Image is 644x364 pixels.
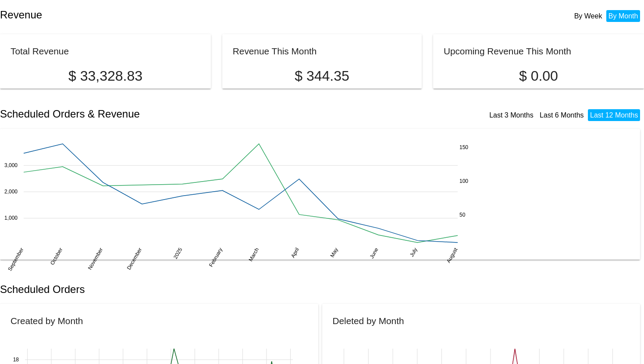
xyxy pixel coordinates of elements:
text: 3,000 [4,162,18,168]
text: 100 [459,178,468,184]
h2: Upcoming Revenue This Month [444,46,571,56]
p: $ 0.00 [444,68,633,84]
text: November [87,246,104,271]
p: $ 33,328.83 [11,68,200,84]
p: $ 344.35 [233,68,411,84]
text: 50 [459,211,466,218]
li: By Month [606,10,640,22]
li: By Week [572,10,605,22]
h2: Total Revenue [11,46,69,56]
text: 2025 [172,246,184,260]
text: March [247,246,260,262]
text: July [409,246,419,257]
text: September [7,246,25,272]
a: Last 12 Months [590,111,638,119]
text: May [329,246,339,258]
h2: Revenue This Month [233,46,317,56]
text: 18 [13,357,19,363]
h2: Created by Month [11,316,83,326]
text: August [445,246,459,264]
a: Last 3 Months [489,111,534,119]
text: 150 [459,144,468,150]
a: Last 6 Months [540,111,584,119]
text: October [49,246,64,266]
h2: Deleted by Month [333,316,404,326]
text: December [126,246,143,271]
text: 1,000 [4,215,18,221]
text: February [208,246,224,268]
text: June [369,246,380,260]
text: 2,000 [4,189,18,195]
text: April [290,246,300,259]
